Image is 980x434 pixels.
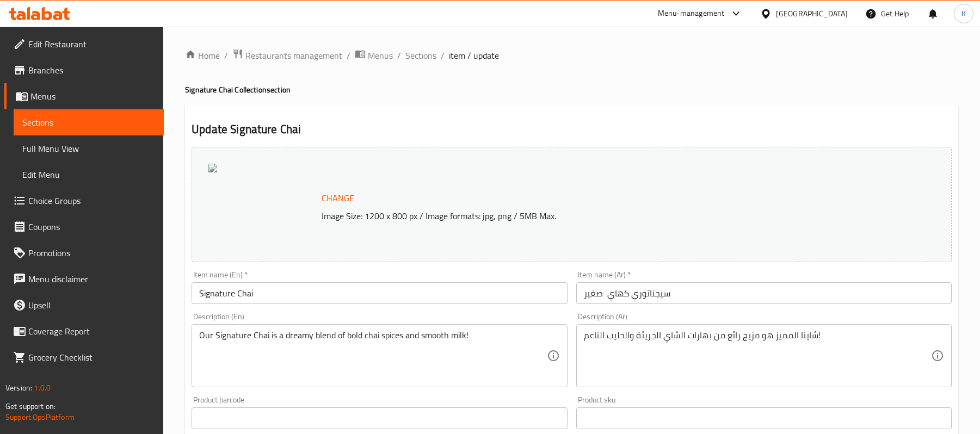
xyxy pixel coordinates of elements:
[28,272,155,286] span: Menu disclaimer
[28,325,155,338] span: Coverage Report
[28,351,155,364] span: Grocery Checklist
[14,109,164,135] a: Sections
[224,49,228,62] li: /
[347,49,350,62] li: /
[4,240,164,266] a: Promotions
[4,214,164,240] a: Coupons
[317,209,862,222] p: Image Size: 1200 x 800 px / Image formats: jpg, png / 5MB Max.
[192,121,952,138] h2: Update Signature Chai
[576,282,952,304] input: Enter name Ar
[185,48,958,63] nav: breadcrumb
[322,190,354,206] span: Change
[199,330,546,382] textarea: Our Signature Chai is a dreamy blend of bold chai spices and smooth milk!
[4,83,164,109] a: Menus
[22,142,155,155] span: Full Menu View
[5,381,32,395] span: Version:
[658,7,725,20] div: Menu-management
[28,194,155,207] span: Choice Groups
[397,49,401,62] li: /
[22,116,155,129] span: Sections
[368,49,393,62] span: Menus
[22,168,155,181] span: Edit Menu
[441,49,445,62] li: /
[4,292,164,318] a: Upsell
[28,220,155,233] span: Coupons
[28,38,155,51] span: Edit Restaurant
[192,282,567,304] input: Enter name En
[4,57,164,83] a: Branches
[776,8,848,20] div: [GEOGRAPHIC_DATA]
[4,31,164,57] a: Edit Restaurant
[208,164,217,172] img: 98C0684D04579F6F43CE154E16F1F106
[961,8,966,20] span: K
[34,381,51,395] span: 1.0.0
[5,410,75,424] a: Support.OpsPlatform
[405,49,436,62] a: Sections
[576,407,952,429] input: Please enter product sku
[5,399,56,413] span: Get support on:
[185,84,958,95] h4: Signature Chai Collection section
[192,407,567,429] input: Please enter product barcode
[28,64,155,77] span: Branches
[4,344,164,370] a: Grocery Checklist
[449,49,499,62] span: item / update
[355,48,393,63] a: Menus
[185,49,220,62] a: Home
[28,246,155,259] span: Promotions
[28,299,155,312] span: Upsell
[232,48,342,63] a: Restaurants management
[584,330,931,382] textarea: شاينا المميز هو مزيج رائع من بهارات الشاي الجريئة والحليب الناعم!
[30,90,155,103] span: Menus
[4,266,164,292] a: Menu disclaimer
[14,135,164,162] a: Full Menu View
[245,49,342,62] span: Restaurants management
[4,318,164,344] a: Coverage Report
[4,188,164,214] a: Choice Groups
[317,187,359,209] button: Change
[14,162,164,188] a: Edit Menu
